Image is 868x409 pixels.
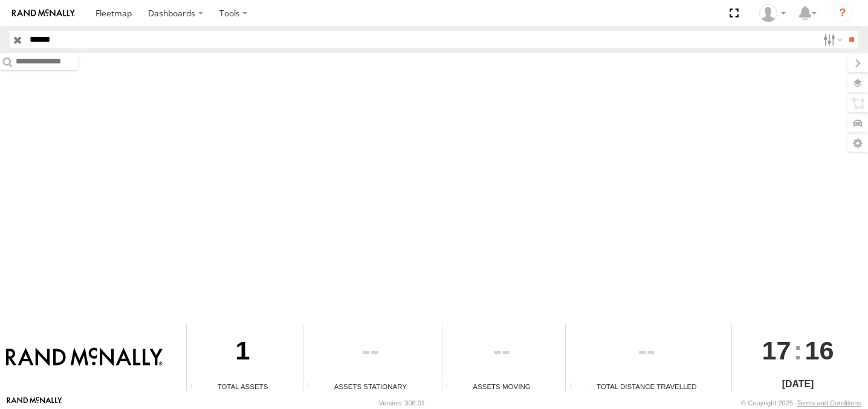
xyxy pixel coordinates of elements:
a: Visit our Website [7,397,62,409]
i: ? [833,4,852,23]
div: Assets Moving [442,381,562,391]
div: Version: 308.01 [379,399,425,407]
span: 17 [762,324,791,376]
div: Total distance travelled by all assets within specified date range and applied filters [566,382,584,391]
label: Search Filter Options [818,31,844,48]
span: 16 [805,324,834,376]
div: © Copyright 2025 - [741,399,861,407]
div: Total number of assets current in transit. [442,382,461,391]
div: Total Distance Travelled [566,381,727,391]
img: rand-logo.svg [12,9,75,18]
div: : [732,324,863,376]
div: Total number of assets current stationary. [303,382,322,391]
a: Terms and Conditions [797,399,861,407]
div: Ramon Guerrero [755,4,790,22]
img: Rand McNally [6,347,163,368]
div: [DATE] [732,377,863,391]
label: Map Settings [847,135,868,152]
div: Total number of Enabled Assets [187,382,205,391]
div: Assets Stationary [303,381,437,391]
div: 1 [187,324,299,381]
div: Total Assets [187,381,299,391]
